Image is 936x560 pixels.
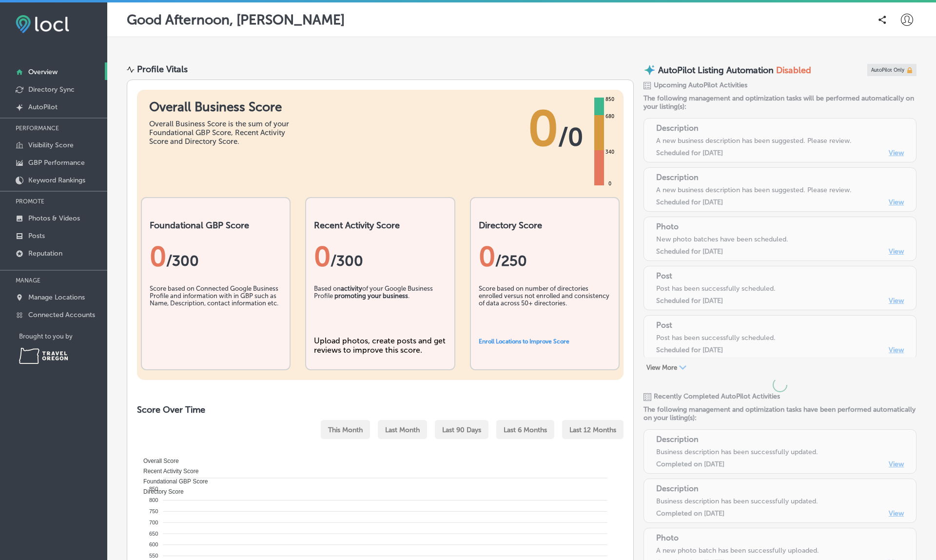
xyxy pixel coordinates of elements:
span: /250 [495,252,527,270]
span: Directory Score [136,488,184,495]
p: Overview [28,68,58,76]
span: Disabled [776,65,811,76]
img: fda3e92497d09a02dc62c9cd864e3231.png [16,15,69,33]
p: AutoPilot Listing Automation [658,65,774,76]
p: Directory Sync [28,85,75,94]
h2: Directory Score [479,220,611,231]
div: 0 [150,240,282,273]
h1: Overall Business Score [149,100,295,115]
span: Last 90 Days [442,426,481,434]
p: GBP Performance [28,159,85,167]
p: Manage Locations [28,293,85,301]
div: 680 [604,113,616,120]
div: 0 [314,240,446,273]
div: Overall Business Score is the sum of your Foundational GBP Score, Recent Activity Score and Direc... [149,120,295,146]
span: 0 [528,100,558,158]
p: Keyword Rankings [28,176,85,184]
tspan: 550 [149,553,158,559]
h2: Foundational GBP Score [150,220,282,231]
p: Connected Accounts [28,311,95,319]
div: 340 [604,148,616,156]
tspan: 750 [149,508,158,514]
span: Recent Activity Score [136,468,198,475]
div: 850 [604,96,616,103]
tspan: 650 [149,531,158,537]
img: autopilot-icon [643,64,656,76]
span: / 300 [166,252,199,270]
p: AutoPilot [28,103,58,111]
a: Enroll Locations to Improve Score [479,338,569,345]
span: This Month [328,426,363,434]
div: 0 [479,240,611,273]
p: Photos & Videos [28,214,80,222]
span: /300 [331,252,363,270]
span: / 0 [558,122,583,152]
div: Profile Vitals [137,64,188,75]
div: Based on of your Google Business Profile . [314,285,446,334]
div: Upload photos, create posts and get reviews to improve this score. [314,336,446,355]
p: Brought to you by [19,333,107,340]
span: Overall Score [136,458,179,464]
span: Last Month [385,426,420,434]
p: Posts [28,232,45,240]
p: Reputation [28,249,62,258]
h2: Score Over Time [137,404,624,415]
tspan: 700 [149,520,158,525]
tspan: 600 [149,541,158,547]
div: 0 [606,180,613,188]
b: promoting your business [334,292,408,300]
img: Travel Oregon [19,348,68,364]
tspan: 800 [149,497,158,503]
b: activity [341,285,362,292]
span: Foundational GBP Score [136,478,208,485]
div: Score based on number of directories enrolled versus not enrolled and consistency of data across ... [479,285,611,334]
div: Score based on Connected Google Business Profile and information with in GBP such as Name, Descri... [150,285,282,334]
h2: Recent Activity Score [314,220,446,231]
tspan: 850 [149,486,158,492]
p: Good Afternoon, [PERSON_NAME] [127,12,345,28]
p: Visibility Score [28,141,74,149]
span: Last 6 Months [504,426,547,434]
span: Last 12 Months [569,426,616,434]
